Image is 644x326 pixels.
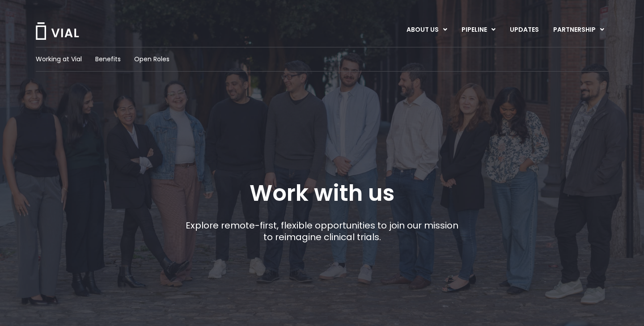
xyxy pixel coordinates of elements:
a: Open Roles [134,55,169,64]
a: PARTNERSHIPMenu Toggle [546,22,611,38]
h1: Work with us [250,180,394,206]
p: Explore remote-first, flexible opportunities to join our mission to reimagine clinical trials. [182,220,462,243]
img: Vial Logo [35,22,80,40]
a: UPDATES [503,22,546,38]
a: Working at Vial [36,55,82,64]
a: Benefits [95,55,121,64]
a: PIPELINEMenu Toggle [454,22,502,38]
a: ABOUT USMenu Toggle [399,22,454,38]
